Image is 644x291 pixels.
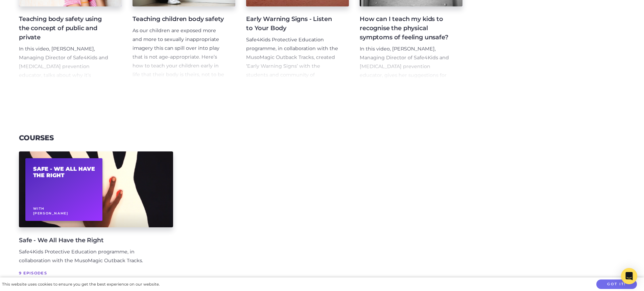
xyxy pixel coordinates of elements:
[246,36,338,97] p: Safe4Kids Protective Education programme, in collaboration with the MusoMagic Outback Tracks, cre...
[19,15,111,42] h4: Teaching body safety using the concept of public and private
[133,26,224,88] p: As our children are exposed more and more to sexually inappropriate imagery this can spill over i...
[360,15,452,42] h4: How can I teach my kids to recognise the physical symptoms of feeling unsafe?
[2,281,160,288] div: This website uses cookies to ensure you get the best experience on our website.
[621,268,637,284] div: Open Intercom Messenger
[596,279,637,289] button: Got it!
[246,15,338,33] h4: Early Warning Signs - Listen to Your Body
[19,248,162,265] div: Safe4Kids Protective Education programme, in collaboration with the MusoMagic Outback Tracks.
[133,15,224,24] h4: Teaching children body safety
[19,134,54,142] h3: Courses
[19,235,162,245] h4: Safe - We All Have the Right
[33,211,68,215] span: [PERSON_NAME]
[360,45,452,106] p: In this video, [PERSON_NAME], Managing Director of Safe4Kids and [MEDICAL_DATA] prevention educat...
[33,207,45,210] span: With
[33,166,95,179] h2: Safe - We All Have the Right
[19,45,111,124] p: In this video, [PERSON_NAME], Managing Director of Safe4Kids and [MEDICAL_DATA] prevention educat...
[19,270,162,276] span: 9 Episodes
